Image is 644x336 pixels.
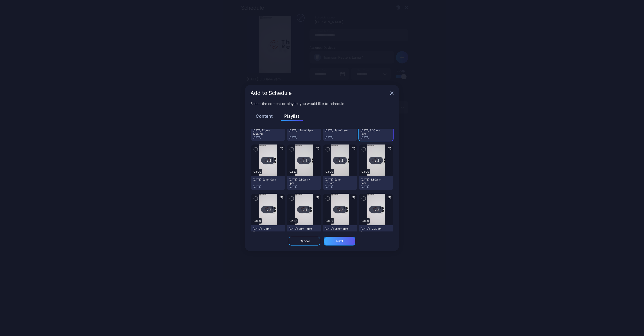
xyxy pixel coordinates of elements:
div: Add to Schedule [250,90,388,96]
div: [DATE] [289,185,319,188]
div: 03:20 [253,218,262,224]
div: 1 [297,157,311,164]
div: Thursday: 9.30am – 6pm [289,178,313,185]
div: Wednesday: 3pm - 6pm [289,227,313,231]
div: 3 [369,206,383,213]
div: 2 [333,206,347,213]
div: 03:00 [325,169,334,174]
div: [DATE] [325,185,355,188]
div: Tuesday 8.30am-9am [361,129,385,136]
button: Next [324,237,355,246]
div: 3 [261,206,275,213]
div: [DATE] [253,136,283,139]
div: 03:00 [361,169,370,174]
div: [DATE] [361,185,391,188]
div: 2 [261,157,275,164]
div: Cancel [300,239,309,243]
div: [DATE] [325,136,355,139]
div: Wednesday: 12.30pm - 2pm [361,227,385,234]
button: Cancel [289,237,320,246]
div: Wednesday: 10am – 11am [253,227,277,234]
div: [DATE] [289,136,319,139]
div: 02:37 [289,218,298,224]
button: Playlist [281,112,303,121]
div: 2 [333,157,347,164]
div: Wednesday: 9am-10am [253,178,277,181]
div: Wednesday: 2pm – 3pm [325,227,349,231]
div: Tuesday: 11am-12pm [289,129,313,132]
div: 03:20 [361,218,370,224]
button: Content [253,112,275,120]
div: 2 [369,157,383,164]
div: 02:27 [289,169,297,174]
div: Tuesday: 9am-11am [325,129,349,132]
div: 03:00 [325,218,334,224]
div: [DATE] [253,185,283,188]
div: Thursday: 9am-9.30am [325,178,349,185]
div: 03:00 [253,169,262,174]
p: Select the content or playlist you would like to schedule [250,101,394,106]
div: [DATE] [361,136,391,139]
div: Tuesday 12pm-12.30pm [253,129,277,136]
div: Thursday: 8.30am-9am [361,178,385,185]
div: 1 [297,206,311,213]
